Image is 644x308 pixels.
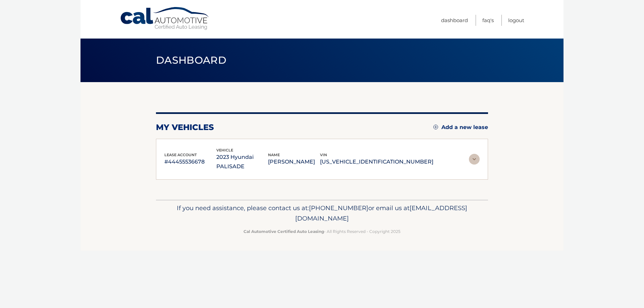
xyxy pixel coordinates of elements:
p: - All Rights Reserved - Copyright 2025 [160,228,484,235]
p: [PERSON_NAME] [268,157,320,167]
strong: Cal Automotive Certified Auto Leasing [244,229,324,234]
p: 2023 Hyundai PALISADE [216,152,268,171]
p: If you need assistance, please contact us at: or email us at [160,203,484,224]
span: [PHONE_NUMBER] [309,204,368,212]
span: Dashboard [156,54,226,66]
span: lease account [164,152,197,157]
a: Add a new lease [433,124,488,131]
span: vehicle [216,148,233,152]
span: name [268,152,280,157]
img: accordion-rest.svg [469,154,480,165]
p: #44455536678 [164,157,216,167]
h2: my vehicles [156,122,214,132]
span: vin [320,152,327,157]
p: [US_VEHICLE_IDENTIFICATION_NUMBER] [320,157,433,167]
a: Cal Automotive [120,7,210,30]
a: Dashboard [441,15,468,26]
a: Logout [508,15,524,26]
img: add.svg [433,125,438,129]
a: FAQ's [482,15,494,26]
